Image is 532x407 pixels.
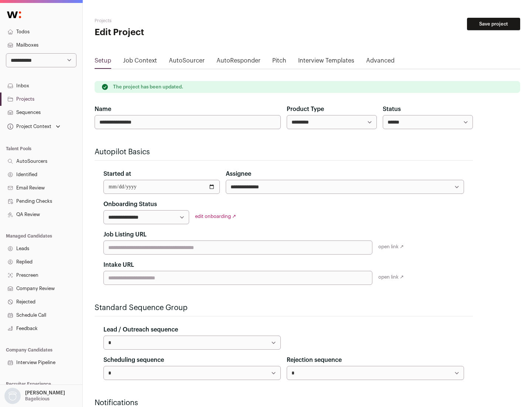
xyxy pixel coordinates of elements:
button: Save project [467,18,520,30]
a: AutoResponder [216,56,260,68]
img: Wellfound [3,7,25,22]
label: Rejection sequence [287,356,342,364]
h1: Edit Project [95,27,236,38]
p: The project has been updated. [113,84,183,90]
label: Job Listing URL [103,230,147,239]
h2: Projects [95,18,236,24]
label: Status [383,105,401,114]
button: Open dropdown [3,388,66,404]
a: Job Context [123,56,157,68]
h2: Autopilot Basics [95,147,473,157]
a: AutoSourcer [169,56,205,68]
a: Setup [95,56,111,68]
label: Intake URL [103,260,134,269]
label: Lead / Outreach sequence [103,325,178,334]
a: edit onboarding ↗ [195,214,236,219]
button: Open dropdown [6,121,62,132]
label: Scheduling sequence [103,356,164,364]
a: Pitch [272,56,286,68]
label: Product Type [287,105,324,114]
div: Project Context [6,124,51,129]
a: Interview Templates [298,56,354,68]
a: Advanced [366,56,395,68]
img: nopic.png [4,388,21,404]
label: Onboarding Status [103,200,157,209]
h2: Standard Sequence Group [95,303,473,313]
label: Name [95,105,111,114]
p: [PERSON_NAME] [25,390,65,396]
label: Started at [103,169,131,178]
p: Bagelicious [25,396,50,402]
label: Assignee [226,169,251,178]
